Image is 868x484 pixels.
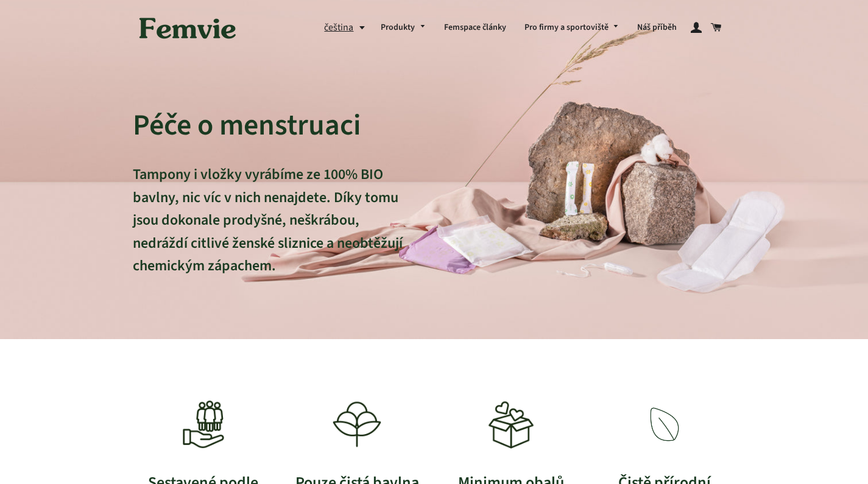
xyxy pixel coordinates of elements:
[324,19,372,36] button: čeština
[372,12,435,44] a: Produkty
[628,12,686,44] a: Náš příběh
[435,12,515,44] a: Femspace články
[718,405,863,463] iframe: Tidio Chat
[515,12,629,44] a: Pro firmy a sportoviště
[133,9,242,47] img: Femvie
[133,107,404,144] h2: Péče o menstruaci
[133,163,404,300] p: Tampony i vložky vyrábíme ze 100% BIO bavlny, nic víc v nich nenajdete. Díky tomu jsou dokonale p...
